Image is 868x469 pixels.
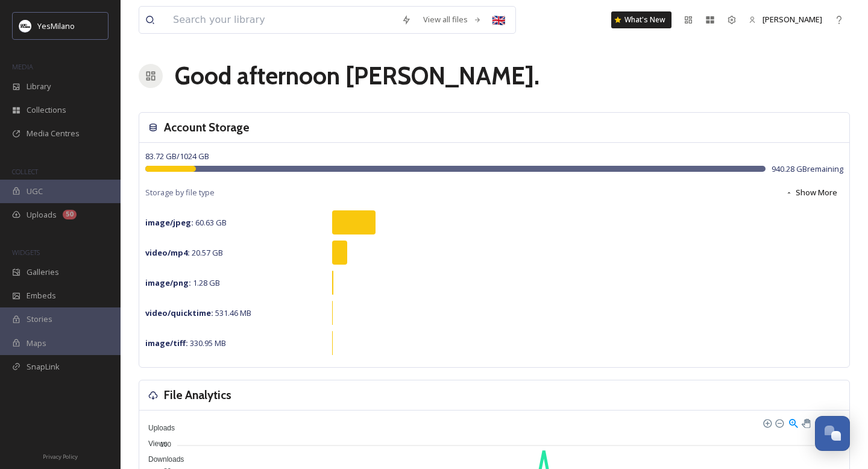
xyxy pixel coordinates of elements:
[43,453,78,461] span: Privacy Policy
[417,8,488,31] a: View all files
[145,247,190,258] strong: video/mp4 :
[145,307,251,318] span: 531.46 MB
[27,104,66,116] span: Collections
[175,58,539,94] h1: Good afternoon [PERSON_NAME] .
[12,167,38,176] span: COLLECT
[815,416,850,451] button: Open Chat
[160,440,171,447] tspan: 100
[164,119,250,136] h3: Account Storage
[19,20,31,32] img: Logo%20YesMilano%40150x.png
[27,361,60,373] span: SnapLink
[763,418,771,427] div: Zoom In
[145,338,188,348] strong: image/tiff :
[139,439,168,448] span: Views
[145,217,193,228] strong: image/jpeg :
[27,290,56,301] span: Embeds
[27,338,46,349] span: Maps
[488,9,509,31] div: 🇬🇧
[27,209,57,221] span: Uploads
[763,14,822,25] span: [PERSON_NAME]
[63,210,77,219] div: 50
[145,277,220,288] span: 1.28 GB
[145,151,209,162] span: 83.72 GB / 1024 GB
[12,62,33,71] span: MEDIA
[772,163,843,175] span: 940.28 GB remaining
[139,455,184,464] span: Downloads
[815,417,825,427] div: Reset Zoom
[27,313,52,325] span: Stories
[775,418,783,427] div: Zoom Out
[145,277,191,288] strong: image/png :
[27,266,59,278] span: Galleries
[27,128,80,139] span: Media Centres
[27,81,51,92] span: Library
[27,186,43,197] span: UGC
[611,11,671,28] a: What's New
[139,424,175,432] span: Uploads
[788,417,798,427] div: Selection Zoom
[145,217,227,228] span: 60.63 GB
[779,181,843,204] button: Show More
[12,248,40,257] span: WIDGETS
[145,247,223,258] span: 20.57 GB
[145,338,226,348] span: 330.95 MB
[145,187,215,198] span: Storage by file type
[37,20,75,31] span: YesMilano
[167,7,395,33] input: Search your library
[802,419,809,426] div: Panning
[43,449,78,463] a: Privacy Policy
[743,8,828,31] a: [PERSON_NAME]
[145,307,213,318] strong: video/quicktime :
[164,386,231,404] h3: File Analytics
